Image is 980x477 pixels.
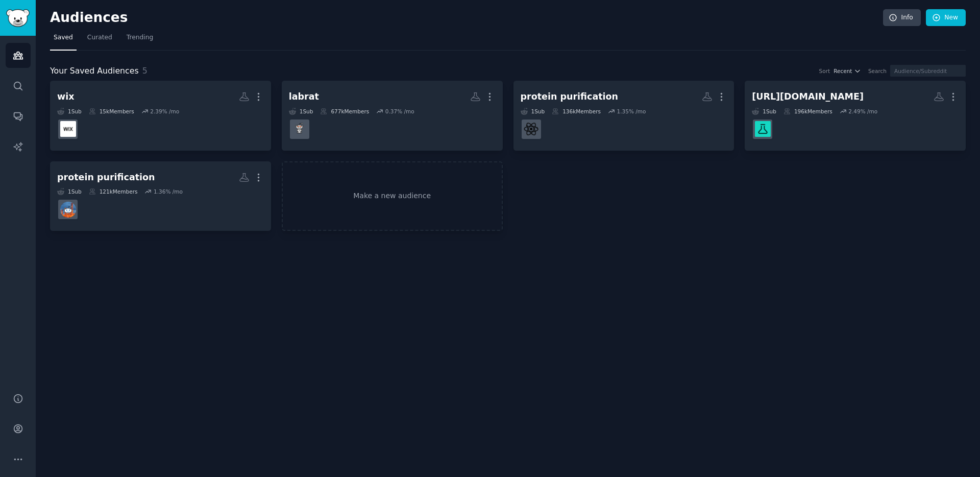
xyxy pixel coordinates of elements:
span: Trending [127,33,153,42]
div: 15k Members [89,108,134,115]
span: 5 [142,66,148,76]
img: Biochemistry [523,121,539,137]
button: Recent [834,67,861,75]
div: 196k Members [783,108,832,115]
a: wix1Sub15kMembers2.39% /moWIX [50,81,271,151]
a: protein purification1Sub121kMembers1.36% /moChemicalEngineering [50,161,271,231]
div: 1 Sub [57,108,82,115]
span: Curated [87,33,112,42]
img: GummySearch logo [6,9,30,27]
div: 1 Sub [57,188,82,195]
div: 1 Sub [289,108,313,115]
h2: Audiences [50,10,883,26]
a: Curated [84,30,116,51]
div: 1 Sub [752,108,776,115]
img: WIX [60,121,76,137]
div: 1.36 % /mo [154,188,183,195]
div: protein purification [521,90,619,103]
div: 677k Members [320,108,369,115]
div: [URL][DOMAIN_NAME] [752,90,864,103]
div: wix [57,90,74,103]
a: [URL][DOMAIN_NAME]1Sub196kMembers2.49% /mobiotech [745,81,966,151]
div: Sort [819,67,830,75]
span: Saved [54,33,73,42]
a: Make a new audience [282,161,503,231]
div: 121k Members [89,188,138,195]
a: New [926,9,966,27]
div: protein purification [57,171,155,184]
img: ChemicalEngineering [60,202,76,218]
a: Info [883,9,921,27]
img: biotech [755,121,771,137]
div: 1.35 % /mo [617,108,646,115]
div: 136k Members [552,108,601,115]
a: Saved [50,30,77,51]
img: labrats [291,121,307,137]
div: 1 Sub [521,108,545,115]
div: 0.37 % /mo [385,108,414,115]
div: labrat [289,90,319,103]
div: 2.49 % /mo [848,108,877,115]
div: 2.39 % /mo [150,108,179,115]
div: Search [868,67,887,75]
a: Trending [123,30,157,51]
span: Recent [834,67,852,75]
span: Your Saved Audiences [50,65,139,78]
a: protein purification1Sub136kMembers1.35% /moBiochemistry [513,81,734,151]
input: Audience/Subreddit [890,65,966,77]
a: labrat1Sub677kMembers0.37% /molabrats [282,81,503,151]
